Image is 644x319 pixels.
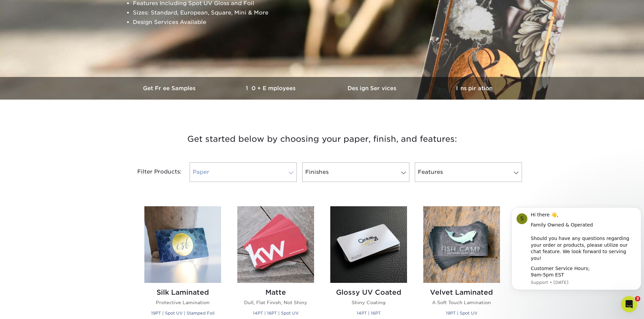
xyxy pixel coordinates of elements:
a: Paper [190,162,297,182]
h2: Velvet Laminated [423,288,500,296]
p: Protective Lamination [144,299,221,306]
p: A Soft Touch Lamination [423,299,500,306]
li: Design Services Available [133,18,523,27]
h3: Get started below by choosing your paper, finish, and features: [124,124,520,154]
img: Glossy UV Coated Business Cards [330,206,407,283]
h3: Get Free Samples [119,85,221,91]
a: Get Free Samples [119,77,221,100]
a: 10+ Employees [221,77,322,100]
h2: Matte [237,288,314,296]
iframe: Intercom live chat [621,296,637,312]
small: 19PT | Spot UV | Stamped Foil [151,311,214,316]
h2: Silk Laminated [144,288,221,296]
img: Silk Laminated Business Cards [144,206,221,283]
img: Velvet Laminated Business Cards [423,206,500,283]
iframe: Intercom notifications message [509,204,644,301]
li: Sizes: Standard, European, Square, Mini & More [133,8,523,18]
p: Shiny Coating [330,299,407,306]
h3: 10+ Employees [221,85,322,91]
a: Inspiration [424,77,525,100]
a: Design Services [322,77,424,100]
a: Features [415,162,522,182]
h2: Glossy UV Coated [330,288,407,296]
span: 3 [635,296,640,301]
iframe: Google Customer Reviews [2,298,57,317]
div: Filter Products: [119,162,187,182]
small: 19PT | Spot UV [446,311,477,316]
p: Dull, Flat Finish, Not Shiny [237,299,314,306]
small: 14PT | 16PT [357,311,381,316]
h3: Inspiration [424,85,525,91]
small: 14PT | 16PT | Spot UV [253,311,299,316]
h3: Design Services [322,85,424,91]
a: Finishes [302,162,409,182]
img: Matte Business Cards [237,206,314,283]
